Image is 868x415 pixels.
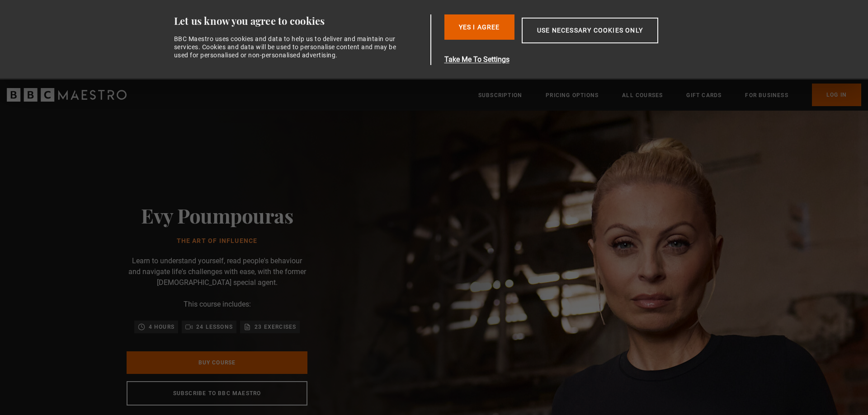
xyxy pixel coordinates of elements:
svg: BBC Maestro [7,88,127,102]
p: 23 exercises [255,322,296,331]
a: Buy Course [127,351,307,374]
div: Let us know you agree to cookies [174,14,427,28]
button: Take Me To Settings [444,54,701,65]
a: For business [745,91,788,100]
a: Subscription [478,91,522,100]
a: All Courses [622,91,663,100]
h1: The Art of Influence [141,238,293,245]
a: Gift Cards [686,91,722,100]
p: This course includes: [184,299,251,310]
button: Use necessary cookies only [522,18,658,43]
a: Log In [812,84,861,106]
div: BBC Maestro uses cookies and data to help us to deliver and maintain our services. Cookies and da... [174,35,402,60]
p: 4 hours [149,322,175,331]
p: Learn to understand yourself, read people's behaviour and navigate life's challenges with ease, w... [127,256,307,288]
h2: Evy Poumpouras [141,204,293,227]
p: 24 lessons [196,322,233,331]
nav: Primary [478,84,861,106]
a: Pricing Options [546,91,599,100]
button: Yes I Agree [444,14,514,40]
